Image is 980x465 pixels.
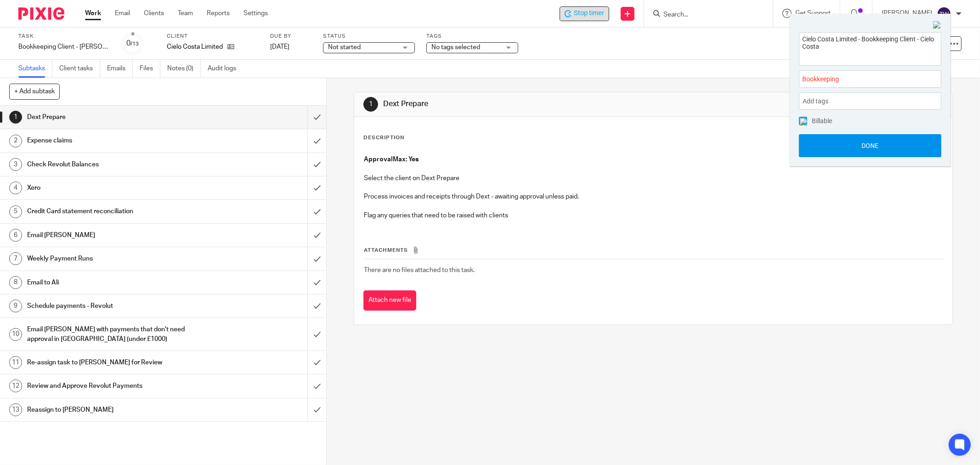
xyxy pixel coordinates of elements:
[363,290,416,311] button: Attach new file
[27,356,208,369] h1: Re-assign task to [PERSON_NAME] for Review
[131,41,139,46] small: /13
[59,60,100,78] a: Client tasks
[364,211,943,220] p: Flag any queries that need to be raised with clients
[18,60,52,78] a: Subtasks
[27,379,208,393] h1: Review and Approve Revolut Payments
[933,21,941,29] img: Close
[812,118,832,124] span: Billable
[178,9,193,18] a: Team
[882,9,932,18] p: [PERSON_NAME]
[27,204,208,218] h1: Credit Card statement reconciliation
[27,228,208,242] h1: Email [PERSON_NAME]
[27,276,208,289] h1: Email to Ali
[800,118,807,125] img: checked.png
[383,99,673,109] h1: Dext Prepare
[127,38,139,49] div: 0
[18,42,110,51] div: Bookkeeping Client - Cielo Costa
[167,42,223,51] p: Cielo Costa Limited
[663,11,745,19] input: Search
[244,9,268,18] a: Settings
[9,300,22,312] div: 9
[795,10,831,17] span: Get Support
[574,9,604,18] span: Stop timer
[364,192,943,201] p: Process invoices and receipts through Dext - awaiting approval unless paid.
[27,299,208,313] h1: Schedule payments - Revolut
[9,229,22,242] div: 6
[27,252,208,266] h1: Weekly Payment Runs
[364,248,408,253] span: Attachments
[207,9,230,18] a: Reports
[18,33,110,40] label: Task
[323,33,415,40] label: Status
[9,84,60,99] button: + Add subtask
[363,134,404,142] p: Description
[140,60,160,78] a: Files
[364,267,475,273] span: There are no files attached to this task.
[799,134,941,157] button: Done
[107,60,133,78] a: Emails
[9,135,22,147] div: 2
[144,9,164,18] a: Clients
[9,111,22,124] div: 1
[9,276,22,289] div: 8
[27,403,208,417] h1: Reassign to [PERSON_NAME]
[937,6,952,21] img: svg%3E
[426,33,518,40] label: Tags
[27,181,208,195] h1: Xero
[18,7,64,20] img: Pixie
[18,42,110,51] div: Bookkeeping Client - [PERSON_NAME]
[363,97,378,112] div: 1
[27,134,208,147] h1: Expense claims
[270,44,289,50] span: [DATE]
[9,205,22,218] div: 5
[208,60,243,78] a: Audit logs
[802,74,918,84] span: Bookkeeping
[364,156,419,163] strong: ApprovalMax: Yes
[9,403,22,416] div: 13
[270,33,312,40] label: Due by
[85,9,101,18] a: Work
[9,181,22,194] div: 4
[167,33,259,40] label: Client
[364,174,943,183] p: Select the client on Dext Prepare
[27,158,208,171] h1: Check Revolut Balances
[9,356,22,369] div: 11
[560,6,609,21] div: Cielo Costa Limited - Bookkeeping Client - Cielo Costa
[9,328,22,341] div: 10
[9,252,22,265] div: 7
[9,158,22,171] div: 3
[799,33,941,62] textarea: Cielo Costa Limited - Bookkeeping Client - Cielo Costa
[431,44,480,51] span: No tags selected
[27,110,208,124] h1: Dext Prepare
[803,94,833,108] span: Add tags
[167,60,201,78] a: Notes (0)
[115,9,130,18] a: Email
[9,380,22,392] div: 12
[27,323,208,346] h1: Email [PERSON_NAME] with payments that don't need approval in [GEOGRAPHIC_DATA] (under £1000)
[328,44,361,51] span: Not started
